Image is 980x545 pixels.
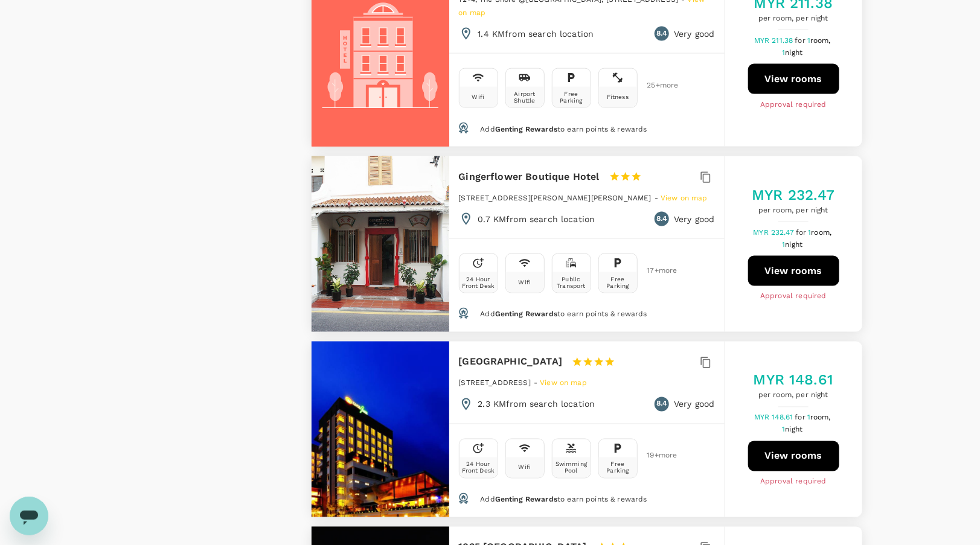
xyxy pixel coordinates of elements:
span: MYR 211.38 [754,36,795,45]
h5: MYR 232.47 [752,185,835,205]
span: Add to earn points & rewards [480,496,647,504]
div: Wifi [472,94,485,100]
iframe: Button to launch messaging window [10,497,48,535]
p: Very good [674,213,714,225]
div: Public Transport [555,276,588,289]
div: Swimming Pool [555,461,588,474]
div: Free Parking [601,276,635,289]
span: 1 [807,36,833,45]
p: 2.3 KM from search location [478,398,595,410]
span: View on map [661,194,708,202]
div: Wifi [519,279,531,285]
span: room, [812,228,832,237]
span: 8.4 [656,398,667,410]
span: 1 [783,48,805,57]
div: Free Parking [555,91,588,104]
span: MYR 232.47 [754,228,796,237]
span: Genting Rewards [495,496,557,504]
div: 24 Hour Front Desk [462,461,495,474]
div: 24 Hour Front Desk [462,276,495,289]
span: 8.4 [656,28,667,40]
span: for [795,413,807,422]
button: View rooms [748,441,839,471]
span: Approval required [760,476,827,488]
div: Free Parking [601,461,635,474]
span: room, [810,413,831,422]
a: View on map [540,378,587,387]
span: Add to earn points & rewards [480,310,647,319]
span: [STREET_ADDRESS][PERSON_NAME][PERSON_NAME] [459,194,652,202]
span: Genting Rewards [495,310,557,319]
p: 0.7 KM from search location [478,213,595,225]
span: MYR 148.61 [754,413,795,422]
span: night [786,425,803,434]
span: 1 [809,228,834,237]
h5: MYR 148.61 [754,371,834,390]
span: night [786,48,803,57]
h6: [GEOGRAPHIC_DATA] [459,354,563,371]
span: per room, per night [754,390,834,402]
span: for [796,228,808,237]
span: 19 + more [647,452,665,460]
p: 1.4 KM from search location [478,28,594,40]
span: 25 + more [647,81,665,89]
span: 1 [807,413,833,422]
p: Very good [674,28,714,40]
span: Approval required [760,291,827,303]
span: 1 [783,240,805,249]
span: night [786,240,803,249]
button: View rooms [748,256,839,286]
div: Fitness [607,94,629,100]
span: 1 [783,425,805,434]
a: View on map [661,193,708,202]
span: room, [810,36,831,45]
span: View on map [540,379,587,387]
span: - [655,194,661,202]
div: Wifi [519,464,531,471]
span: 17 + more [647,267,665,275]
span: Add to earn points & rewards [480,125,647,133]
p: Very good [674,398,714,410]
span: - [534,379,540,387]
span: per room, per night [754,13,833,25]
span: 8.4 [656,213,667,225]
button: View rooms [748,64,839,94]
div: Airport Shuttle [508,91,542,104]
span: Genting Rewards [495,125,557,133]
span: per room, per night [752,205,835,217]
span: Approval required [760,99,827,111]
span: [STREET_ADDRESS] [459,379,531,387]
span: for [795,36,807,45]
h6: Gingerflower Boutique Hotel [459,168,600,185]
